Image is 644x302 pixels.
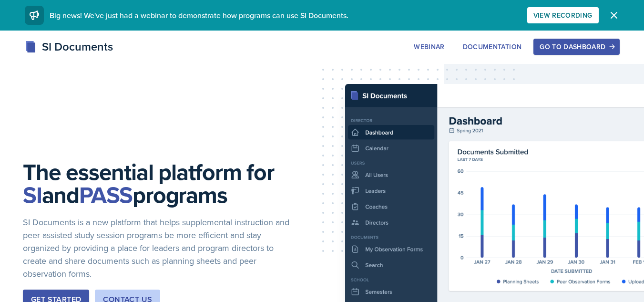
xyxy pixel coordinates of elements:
[463,43,522,51] div: Documentation
[414,43,444,51] div: Webinar
[533,11,593,19] div: View Recording
[527,7,599,23] button: View Recording
[457,39,528,55] button: Documentation
[540,43,613,51] div: Go to Dashboard
[408,39,450,55] button: Webinar
[50,10,348,21] span: Big news! We've just had a webinar to demonstrate how programs can use SI Documents.
[25,38,113,55] div: SI Documents
[533,39,619,55] button: Go to Dashboard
